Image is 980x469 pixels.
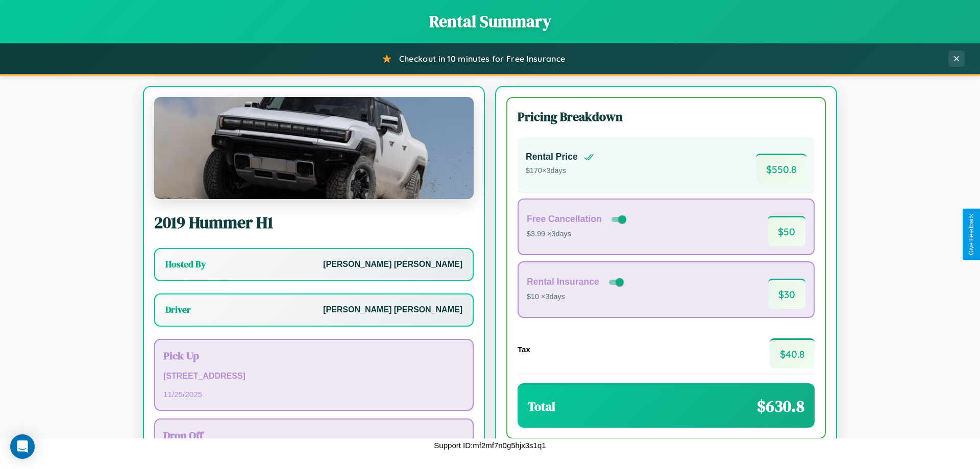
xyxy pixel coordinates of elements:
p: 11 / 25 / 2025 [163,387,464,401]
p: [PERSON_NAME] [PERSON_NAME] [323,257,462,272]
h3: Hosted By [165,258,206,270]
h4: Tax [518,345,530,354]
h3: Driver [165,304,191,316]
span: Checkout in 10 minutes for Free Insurance [399,54,565,64]
img: Hummer H1 [154,97,474,199]
h4: Free Cancellation [527,214,602,225]
span: $ 40.8 [770,338,815,368]
h3: Pricing Breakdown [518,108,815,125]
div: Give Feedback [968,214,975,255]
p: $ 170 × 3 days [526,164,594,178]
p: [STREET_ADDRESS] [163,369,464,384]
h3: Drop Off [163,428,464,442]
h4: Rental Insurance [527,277,599,287]
span: $ 50 [768,216,805,246]
span: $ 550.8 [756,154,806,184]
div: Open Intercom Messenger [10,434,35,459]
h1: Rental Summary [10,10,970,33]
h2: 2019 Hummer H1 [154,211,474,234]
h4: Rental Price [526,152,578,162]
h3: Pick Up [163,348,464,363]
span: $ 30 [768,279,805,309]
span: $ 630.8 [757,395,804,417]
p: Support ID: mf2mf7n0g5hjx3s1q1 [434,438,546,452]
h3: Total [528,398,555,415]
p: $10 × 3 days [527,290,626,304]
p: $3.99 × 3 days [527,228,628,241]
p: [PERSON_NAME] [PERSON_NAME] [323,303,462,317]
